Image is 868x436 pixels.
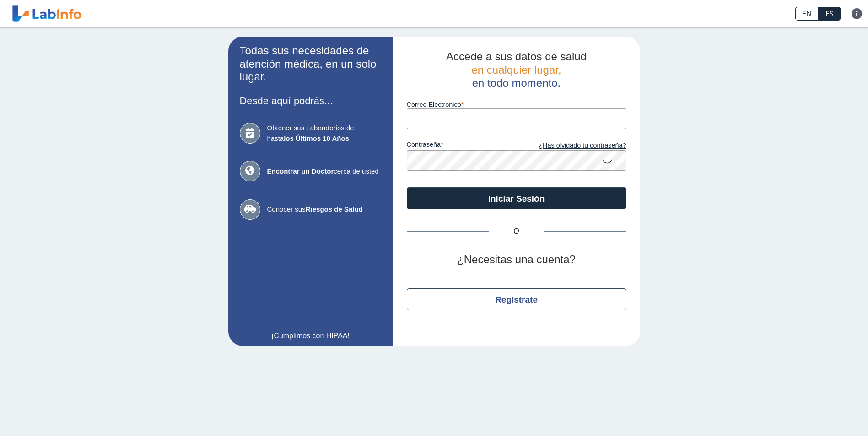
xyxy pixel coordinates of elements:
[517,141,626,151] a: ¿Has olvidado tu contraseña?
[240,330,382,341] a: ¡Cumplimos con HIPAA!
[795,7,819,21] a: EN
[267,204,382,215] span: Conocer sus
[407,101,626,108] label: Correo Electronico
[489,226,544,237] span: O
[267,123,382,144] span: Obtener sus Laboratorios de hasta
[819,7,841,21] a: ES
[446,50,587,63] span: Accede a sus datos de salud
[284,134,349,142] b: los Últimos 10 Años
[240,44,382,84] h2: Todas sus necesidades de atención médica, en un solo lugar.
[240,95,382,106] h3: Desde aquí podrás...
[306,205,363,213] b: Riesgos de Salud
[407,253,626,266] h2: ¿Necesitas una cuenta?
[407,288,626,310] button: Regístrate
[407,187,626,209] button: Iniciar Sesión
[407,141,517,151] label: contraseña
[267,167,334,175] b: Encontrar un Doctor
[472,77,561,89] span: en todo momento.
[267,166,382,177] span: cerca de usted
[471,64,561,76] span: en cualquier lugar,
